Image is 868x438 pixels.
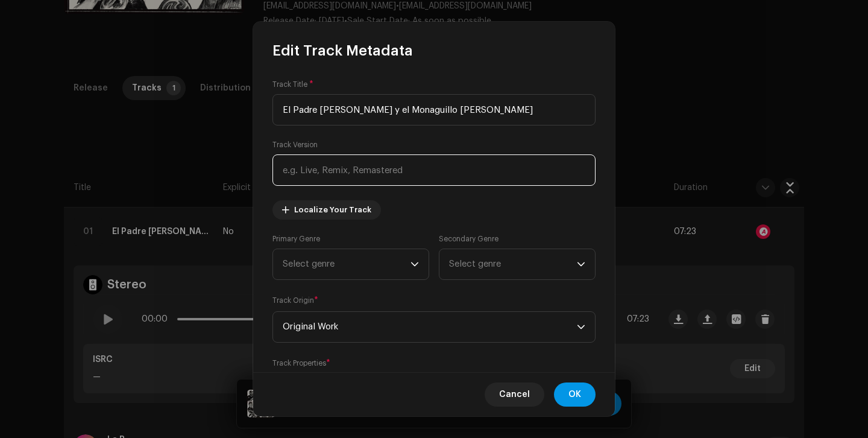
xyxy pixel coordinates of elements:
label: Track Title [272,80,313,89]
span: Cancel [499,382,530,407]
button: Cancel [485,382,544,407]
span: Edit Track Metadata [272,41,413,60]
small: Track Origin [272,294,314,306]
label: Primary Genre [272,234,320,244]
div: dropdown trigger [577,249,585,279]
span: OK [568,382,581,407]
button: OK [554,382,596,407]
span: Original Work [283,312,577,342]
small: Track Properties [272,357,326,369]
span: Localize Your Track [294,198,371,222]
span: Select genre [283,249,410,279]
input: Track title [272,94,596,125]
span: Select genre [449,249,577,279]
label: Track Version [272,140,318,150]
div: dropdown trigger [410,249,419,279]
div: dropdown trigger [577,312,585,342]
label: Secondary Genre [439,234,498,244]
input: e.g. Live, Remix, Remastered [272,154,596,186]
button: Localize Your Track [272,200,381,220]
